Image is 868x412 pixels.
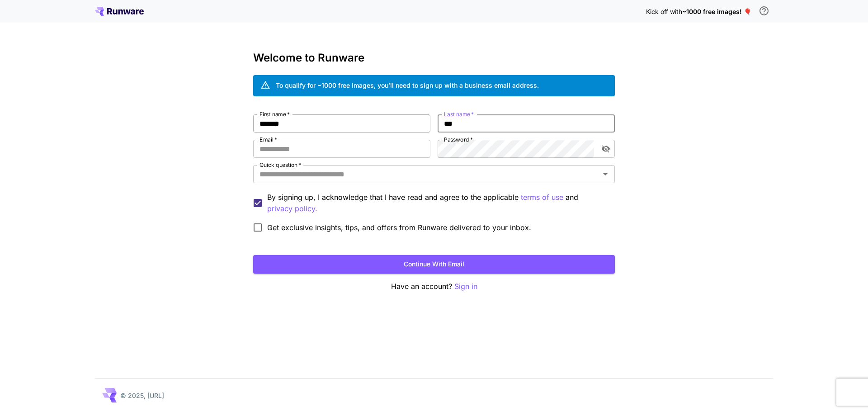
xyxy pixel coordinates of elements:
p: terms of use [521,192,563,203]
span: Get exclusive insights, tips, and offers from Runware delivered to your inbox. [267,222,531,233]
button: By signing up, I acknowledge that I have read and agree to the applicable terms of use and [267,203,317,214]
label: Last name [444,110,474,118]
div: To qualify for ~1000 free images, you’ll need to sign up with a business email address. [276,81,539,90]
button: Sign in [454,281,477,292]
label: Password [444,136,473,143]
button: Continue with email [253,255,615,274]
label: First name [259,110,290,118]
h3: Welcome to Runware [253,52,615,64]
p: Have an account? [253,281,615,292]
p: By signing up, I acknowledge that I have read and agree to the applicable and [267,192,608,214]
button: toggle password visibility [598,141,614,157]
p: © 2025, [URL] [120,391,164,400]
button: By signing up, I acknowledge that I have read and agree to the applicable and privacy policy. [521,192,563,203]
button: Open [599,168,612,180]
label: Email [259,136,277,143]
span: Kick off with [646,8,682,15]
span: ~1000 free images! 🎈 [682,8,751,15]
button: In order to qualify for free credit, you need to sign up with a business email address and click ... [755,2,773,20]
label: Quick question [259,161,301,169]
p: privacy policy. [267,203,317,214]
